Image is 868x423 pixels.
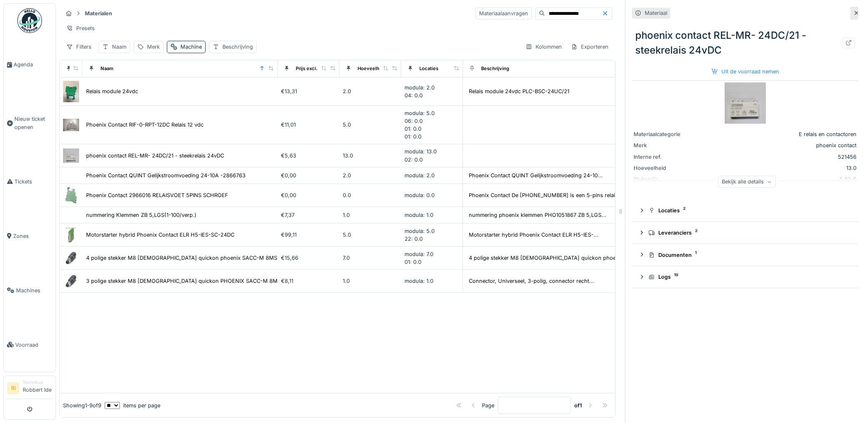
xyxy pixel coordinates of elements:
[222,43,253,51] div: Beschrijving
[63,227,79,243] img: Motorstarter hybrid Phoenix Contact ELR H5-IES-SC-24DC
[475,7,532,19] div: Materiaalaanvragen
[86,172,246,179] div: Phoenix Contact QUINT Gelijkstroomvoeding 24-10A -2866763
[699,164,856,172] div: 13.0
[4,317,56,372] a: Voorraad
[86,87,138,95] div: Relais module 24vdc
[645,9,667,17] div: Materiaal
[281,121,336,129] div: €11,01
[14,115,52,131] span: Nieuw ticket openen
[86,211,197,219] div: nummering Klemmen ZB 5,LGS(1-100/verp.)
[101,65,113,72] div: Naam
[86,191,228,199] div: Phoenix Contact 2966016 RELAISVOET 5PINS SCHROEF
[419,65,438,72] div: Locaties
[281,172,336,179] div: €0,00
[63,119,79,131] img: Phoenix Contact RIF-0-RPT-12DC Relais 12 vdc
[648,273,848,281] div: Logs
[634,164,695,172] div: Hoeveelheid
[343,152,398,160] div: 13.0
[180,43,202,51] div: Machine
[296,65,327,72] div: Prijs excl. btw
[469,277,594,285] div: Connector, Universeel, 3-polig, connector recht...
[405,134,421,140] span: 01: 0.0
[469,254,652,262] div: 4 polige stekker M8 [DEMOGRAPHIC_DATA] quickon phoenix SACC-M...
[405,126,421,132] span: 01: 0.0
[63,41,95,53] div: Filters
[14,61,52,68] span: Agenda
[648,207,848,214] div: Locaties
[635,247,855,263] summary: Documenten1
[481,65,509,72] div: Beschrijving
[105,402,160,409] div: items per page
[648,251,848,259] div: Documenten
[699,141,856,149] div: phoenix contact
[4,38,56,92] a: Agenda
[469,172,603,179] div: Phoenix Contact QUINT Gelijkstroomvoeding 24-10...
[635,225,855,240] summary: Leveranciers2
[405,228,435,234] span: modula: 5.0
[86,152,224,160] div: phoenix contact REL-MR- 24DC/21 - steekrelais 24vDC
[405,212,433,218] span: modula: 1.0
[635,203,855,218] summary: Locaties2
[86,254,309,262] div: 4 polige stekker M8 [DEMOGRAPHIC_DATA] quickon phoenix SACC-M 8MS-4QO-0,5-M
[469,87,569,95] div: Relais module 24vdc PLC-BSC-24UC/21
[63,148,79,163] img: phoenix contact REL-MR- 24DC/21 - steekrelais 24vDC
[699,130,856,138] div: E relais en contactoren
[405,92,423,99] span: 04: 0.0
[634,130,695,138] div: Materiaalcategorie
[343,211,398,219] div: 1.0
[16,287,52,294] span: Machines
[4,263,56,317] a: Machines
[82,9,115,17] strong: Materialen
[14,178,52,186] span: Tickets
[405,259,421,265] span: 01: 0.0
[567,41,612,53] div: Exporteren
[63,22,98,34] div: Presets
[281,231,336,239] div: €99,11
[405,236,423,242] span: 22: 0.0
[574,402,582,409] strong: of 1
[634,141,695,149] div: Merk
[405,85,435,91] span: modula: 2.0
[23,379,52,397] li: Robbert Ide
[634,153,695,161] div: Interne ref.
[469,231,599,239] div: Motorstarter hybrid Phoenix Contact ELR H5-IES-...
[281,87,336,95] div: €13,31
[343,254,398,262] div: 7.0
[343,231,398,239] div: 5.0
[343,191,398,199] div: 0.0
[482,402,494,409] div: Page
[4,209,56,263] a: Zones
[635,270,855,285] summary: Logs19
[112,43,126,51] div: Naam
[147,43,160,51] div: Merk
[405,172,435,179] span: modula: 2.0
[17,8,42,33] img: Badge_color-CXgf-gQk.svg
[522,41,566,53] div: Kolommen
[86,121,204,129] div: Phoenix Contact RIF-0-RPT-12DC Relais 12 vdc
[405,251,433,257] span: modula: 7.0
[281,191,336,199] div: €0,00
[86,231,234,239] div: Motorstarter hybrid Phoenix Contact ELR H5-IES-SC-24DC
[405,192,435,198] span: modula: 0.0
[15,341,52,349] span: Voorraad
[469,211,606,219] div: nummering phoenix klemmen PHO1051867 ZB 5,LGS...
[7,382,19,395] li: RI
[63,402,101,409] div: Showing 1 - 9 of 9
[405,278,433,284] span: modula: 1.0
[63,81,79,102] img: Relais module 24vdc
[343,172,398,179] div: 2.0
[358,65,386,72] div: Hoeveelheid
[63,187,79,203] img: Phoenix Contact 2966016 RELAISVOET 5PINS SCHROEF
[405,157,423,163] span: 02: 0.0
[699,153,856,161] div: 521456
[708,66,782,77] div: Uit de voorraad nemen
[405,148,437,155] span: modula: 13.0
[23,379,52,385] div: Technicus
[281,152,336,160] div: €5,63
[725,82,766,124] img: phoenix contact REL-MR- 24DC/21 - steekrelais 24vDC
[63,273,79,289] img: 3 polige stekker M8 male quickon PHOENIX SACC-M 8MS-3QO-0,25-M
[13,232,52,240] span: Zones
[281,277,336,285] div: €8,11
[4,92,56,154] a: Nieuw ticket openen
[405,110,435,116] span: modula: 5.0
